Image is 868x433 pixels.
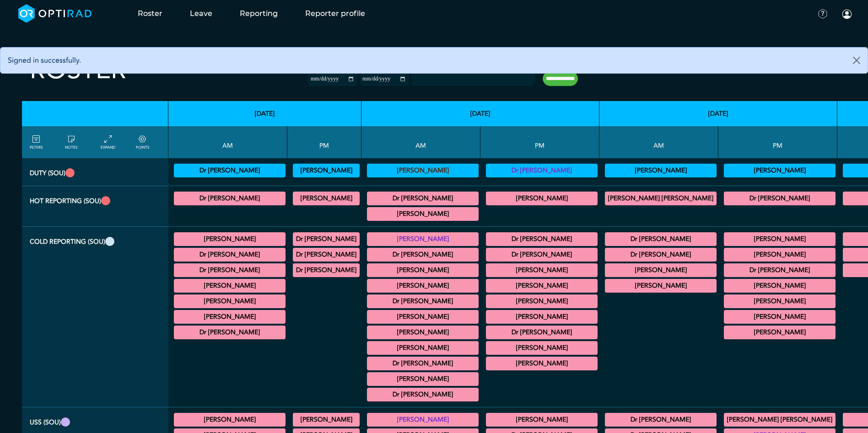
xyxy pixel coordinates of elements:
div: CT Gastrointestinal 10:00 - 12:00 [367,341,479,355]
summary: [PERSON_NAME] [487,265,596,276]
summary: [PERSON_NAME] [487,193,596,204]
div: General CT 09:00 - 13:00 [605,248,717,262]
summary: Dr [PERSON_NAME] [487,165,596,176]
div: General CT/General MRI 14:00 - 15:00 [486,310,598,324]
summary: [PERSON_NAME] [175,280,284,291]
div: General US 09:00 - 13:00 [605,413,717,427]
summary: Dr [PERSON_NAME] [175,327,284,338]
div: General CT/General MRI 07:00 - 09:00 [367,232,479,246]
div: General MRI 11:00 - 12:00 [367,388,479,401]
div: General CT 11:00 - 13:00 [367,372,479,386]
div: General CT 11:00 - 13:00 [174,294,286,308]
div: Vetting (30 PF Points) 13:00 - 17:00 [293,164,360,177]
div: General CT 09:30 - 10:30 [367,326,479,339]
div: General CT 11:00 - 12:00 [367,357,479,370]
summary: Dr [PERSON_NAME] [487,234,596,245]
a: FILTERS [30,134,43,150]
div: MRI Neuro 11:30 - 14:00 [174,310,286,324]
summary: [PERSON_NAME] [368,342,477,353]
summary: Dr [PERSON_NAME] [294,249,358,260]
summary: Dr [PERSON_NAME] [175,193,284,204]
summary: Dr [PERSON_NAME] [368,193,477,204]
div: General CT/General MRI 09:00 - 13:00 [367,279,479,293]
div: MRI Trauma & Urgent/CT Trauma & Urgent 13:00 - 17:00 [293,192,360,205]
summary: Dr [PERSON_NAME] [487,249,596,260]
div: General CT 16:00 - 17:00 [486,357,598,370]
input: null [412,74,458,82]
div: General CT 13:00 - 15:00 [724,263,836,277]
div: General CT/General MRI 12:30 - 14:30 [486,263,598,277]
summary: [PERSON_NAME] [725,249,834,260]
summary: [PERSON_NAME] [175,311,284,322]
summary: Dr [PERSON_NAME] [368,296,477,307]
div: General MRI 09:30 - 11:00 [367,310,479,324]
th: AM [599,126,718,158]
div: Vetting 09:00 - 13:00 [174,164,286,177]
a: collapse/expand entries [101,134,115,150]
summary: Dr [PERSON_NAME] [294,265,358,276]
summary: [PERSON_NAME] [725,280,834,291]
div: General MRI 10:30 - 13:00 [174,263,286,277]
summary: Dr [PERSON_NAME] [368,389,477,400]
summary: Dr [PERSON_NAME] [487,327,596,338]
summary: Dr [PERSON_NAME] [368,249,477,260]
div: General MRI 09:00 - 12:30 [367,294,479,308]
summary: [PERSON_NAME] [175,414,284,425]
summary: [PERSON_NAME] [487,311,596,322]
summary: [PERSON_NAME] [294,414,358,425]
div: General MRI/General CT 17:00 - 18:00 [293,263,360,277]
th: PM [480,126,599,158]
th: Cold Reporting (SOU) [22,227,168,407]
summary: [PERSON_NAME] [368,265,477,276]
summary: Dr [PERSON_NAME] [606,414,715,425]
summary: [PERSON_NAME] [368,374,477,385]
summary: [PERSON_NAME] [725,327,834,338]
div: General CT 08:00 - 09:00 [367,263,479,277]
div: CT Trauma & Urgent/MRI Trauma & Urgent 09:00 - 13:00 [605,192,717,205]
summary: Dr [PERSON_NAME] [175,249,284,260]
div: General CT 13:00 - 17:00 [486,294,598,308]
summary: [PERSON_NAME] [487,280,596,291]
summary: Dr [PERSON_NAME] [175,265,284,276]
div: Vetting (30 PF Points) 13:00 - 17:00 [724,164,836,177]
button: Close [846,48,868,73]
summary: [PERSON_NAME] [175,234,284,245]
summary: Dr [PERSON_NAME] [175,165,284,176]
th: [DATE] [168,101,361,126]
div: General MRI 11:00 - 12:00 [605,279,717,293]
summary: [PERSON_NAME] [368,414,477,425]
th: AM [361,126,480,158]
summary: [PERSON_NAME] [368,311,477,322]
div: General CT 07:30 - 09:00 [367,248,479,262]
div: CT Trauma & Urgent/MRI Trauma & Urgent 13:00 - 17:30 [486,192,598,205]
div: General US 09:00 - 13:00 [174,413,286,427]
summary: [PERSON_NAME] [487,358,596,369]
div: General MRI 14:00 - 16:00 [724,279,836,293]
div: General MRI/General CT 09:00 - 13:00 [605,263,717,277]
div: General CT 13:00 - 15:00 [293,232,360,246]
summary: Dr [PERSON_NAME] [725,193,834,204]
th: [DATE] [599,101,837,126]
summary: [PERSON_NAME] [606,265,715,276]
a: show/hide notes [65,134,77,150]
summary: [PERSON_NAME] [725,296,834,307]
div: General MRI 14:30 - 17:00 [486,326,598,339]
div: General CT 14:30 - 16:00 [486,341,598,355]
summary: Dr [PERSON_NAME] [294,234,358,245]
summary: [PERSON_NAME] [368,327,477,338]
th: Hot Reporting (SOU) [22,186,168,227]
div: US General Adult 13:00 - 17:00 [724,413,836,427]
div: General CT/General MRI 07:30 - 09:00 [174,232,286,246]
summary: [PERSON_NAME] [487,342,596,353]
summary: [PERSON_NAME] [368,208,477,219]
th: PM [718,126,837,158]
th: PM [287,126,361,158]
div: General MRI 12:30 - 14:30 [486,248,598,262]
th: Duty (SOU) [22,158,168,186]
summary: [PERSON_NAME] [368,280,477,291]
summary: [PERSON_NAME] [725,165,834,176]
summary: Dr [PERSON_NAME] [606,234,715,245]
div: General CT/General MRI 16:00 - 17:00 [724,310,836,324]
summary: Dr [PERSON_NAME] [368,358,477,369]
div: General MRI 11:00 - 13:00 [174,279,286,293]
